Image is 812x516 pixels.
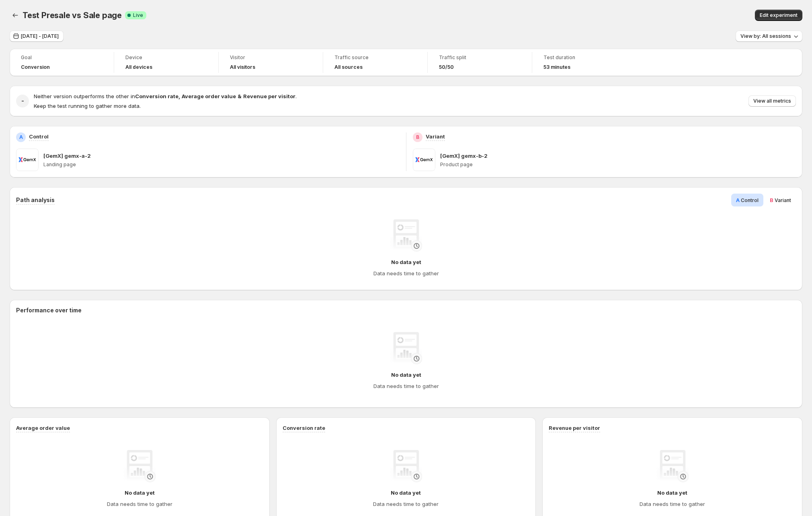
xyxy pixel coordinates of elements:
[640,500,705,508] h4: Data needs time to gather
[439,54,521,71] a: Traffic split50/50
[439,54,521,61] span: Traffic split
[238,93,242,99] strong: &
[10,10,21,21] button: Back
[21,97,24,105] h2: -
[391,371,421,379] h4: No data yet
[243,93,295,99] strong: Revenue per visitor
[543,54,625,61] span: Test duration
[16,424,70,432] h3: Average order value
[755,10,802,21] button: Edit experiment
[543,54,625,71] a: Test duration53 minutes
[440,161,796,168] p: Product page
[736,31,802,42] button: View by: All sessions
[10,31,64,42] button: [DATE] - [DATE]
[373,382,439,390] h4: Data needs time to gather
[334,54,416,71] a: Traffic sourceAll sources
[390,219,422,252] img: No data yet
[549,424,600,432] h3: Revenue per visitor
[426,132,445,140] p: Variant
[413,149,435,171] img: [GemX] gemx-b-2
[230,54,312,71] a: VisitorAll visitors
[753,98,791,104] span: View all metrics
[390,332,422,364] img: No data yet
[21,33,59,39] span: [DATE] - [DATE]
[34,93,297,99] span: Neither version outperforms the other in .
[21,54,103,61] span: Goal
[19,134,23,140] h2: A
[373,269,439,277] h4: Data needs time to gather
[21,64,50,70] span: Conversion
[29,132,49,140] p: Control
[736,197,740,203] span: A
[23,10,122,20] span: Test Presale vs Sale page
[230,64,255,70] h4: All visitors
[182,93,236,99] strong: Average order value
[373,500,439,508] h4: Data needs time to gather
[43,161,400,168] p: Landing page
[334,54,416,61] span: Traffic source
[334,64,363,70] h4: All sources
[16,149,39,171] img: [GemX] gemx-a-2
[439,64,454,70] span: 50/50
[125,64,152,70] h4: All devices
[390,450,422,482] img: No data yet
[283,424,325,432] h3: Conversion rate
[416,134,419,140] h2: B
[775,197,791,203] span: Variant
[107,500,172,508] h4: Data needs time to gather
[125,54,207,71] a: DeviceAll devices
[760,12,798,19] span: Edit experiment
[391,258,421,266] h4: No data yet
[770,197,773,203] span: B
[43,152,91,160] p: [GemX] gemx-a-2
[125,489,155,497] h4: No data yet
[740,33,791,39] span: View by: All sessions
[656,450,689,482] img: No data yet
[178,93,180,99] strong: ,
[135,93,178,99] strong: Conversion rate
[230,54,312,61] span: Visitor
[391,489,421,497] h4: No data yet
[440,152,488,160] p: [GemX] gemx-b-2
[657,489,687,497] h4: No data yet
[543,64,570,70] span: 53 minutes
[123,450,156,482] img: No data yet
[21,54,103,71] a: GoalConversion
[741,197,759,203] span: Control
[748,95,796,107] button: View all metrics
[34,103,141,109] span: Keep the test running to gather more data.
[125,54,207,61] span: Device
[133,12,143,19] span: Live
[16,306,796,314] h2: Performance over time
[16,196,55,204] h3: Path analysis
